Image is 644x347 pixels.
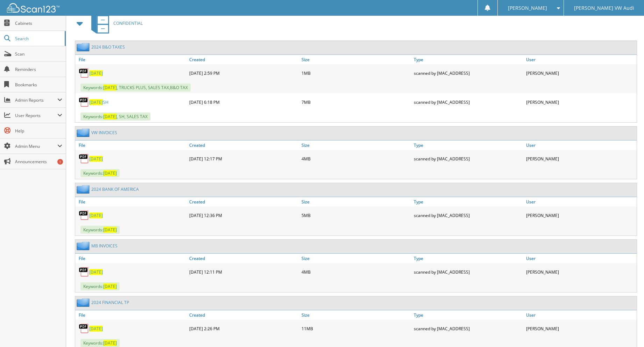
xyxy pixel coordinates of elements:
a: File [75,197,187,207]
img: folder2.png [77,43,91,51]
a: Type [412,310,524,320]
a: CONFIDENTIAL [87,9,143,37]
span: Keywords: [80,226,120,234]
div: scanned by [MAC_ADDRESS] [412,208,524,222]
a: Type [412,254,524,263]
span: [PERSON_NAME] [508,6,547,10]
div: [PERSON_NAME] [524,208,637,222]
span: [DATE] [103,114,117,120]
a: Size [300,254,412,263]
span: [PERSON_NAME] VW Audi [574,6,634,10]
a: File [75,310,187,320]
span: Search [15,36,61,42]
div: 1MB [300,66,412,80]
a: [DATE] [89,269,103,275]
span: Keywords: , SH, SALES TAX [80,113,150,121]
div: [DATE] 2:26 PM [187,321,300,335]
a: MB INVOICES [91,243,118,249]
div: [PERSON_NAME] [524,95,637,109]
span: Scan [15,51,62,57]
span: [DATE] [103,85,117,91]
span: [DATE] [103,170,117,176]
a: File [75,254,187,263]
span: Keywords: [80,169,120,177]
div: [PERSON_NAME] [524,321,637,335]
div: 4MB [300,152,412,166]
span: [DATE] [89,99,103,105]
a: VW INVOICES [91,130,117,136]
img: PDF.png [79,68,89,78]
a: Created [187,197,300,207]
span: [DATE] [103,283,117,289]
a: Size [300,197,412,207]
a: Created [187,140,300,150]
span: CONFIDENTIAL [113,20,143,26]
div: scanned by [MAC_ADDRESS] [412,152,524,166]
div: [PERSON_NAME] [524,152,637,166]
div: [DATE] 2:59 PM [187,66,300,80]
a: Type [412,140,524,150]
div: 11MB [300,321,412,335]
a: Created [187,55,300,64]
span: Keywords: [80,282,120,290]
div: 4MB [300,265,412,279]
a: [DATE] [89,326,103,332]
img: PDF.png [79,267,89,277]
span: Cabinets [15,20,62,26]
div: 1 [57,159,63,165]
a: Type [412,197,524,207]
a: [DATE]SH [89,99,108,105]
div: [DATE] 12:36 PM [187,208,300,222]
a: File [75,55,187,64]
div: 5MB [300,208,412,222]
div: scanned by [MAC_ADDRESS] [412,66,524,80]
img: folder2.png [77,128,91,137]
a: Created [187,310,300,320]
div: scanned by [MAC_ADDRESS] [412,95,524,109]
a: User [524,254,637,263]
a: 2024 FINANCIAL TP [91,299,129,305]
span: Bookmarks [15,82,62,88]
img: folder2.png [77,185,91,194]
a: [DATE] [89,212,103,218]
a: User [524,55,637,64]
span: [DATE] [103,227,117,233]
img: folder2.png [77,298,91,307]
img: scan123-logo-white.svg [7,3,59,13]
span: Keywords: , TRUCKS PLUS, SALES TAX,B&O TAX [80,84,191,92]
img: PDF.png [79,153,89,164]
a: File [75,140,187,150]
a: Type [412,55,524,64]
span: User Reports [15,113,57,118]
span: Keywords: [80,339,120,347]
img: PDF.png [79,97,89,107]
a: 2024 BANK OF AMERICA [91,186,139,192]
span: Announcements [15,159,62,165]
a: [DATE] [89,70,103,76]
div: 7MB [300,95,412,109]
a: Created [187,254,300,263]
div: [DATE] 6:18 PM [187,95,300,109]
img: folder2.png [77,241,91,250]
div: [PERSON_NAME] [524,265,637,279]
a: [DATE] [89,156,103,162]
span: Help [15,128,62,134]
a: Size [300,310,412,320]
div: [PERSON_NAME] [524,66,637,80]
a: Size [300,55,412,64]
a: User [524,140,637,150]
a: User [524,310,637,320]
a: Size [300,140,412,150]
div: [DATE] 12:11 PM [187,265,300,279]
div: scanned by [MAC_ADDRESS] [412,321,524,335]
img: PDF.png [79,210,89,221]
a: User [524,197,637,207]
a: 2024 B&O TAXES [91,44,125,50]
span: Admin Menu [15,143,57,149]
span: [DATE] [103,340,117,346]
